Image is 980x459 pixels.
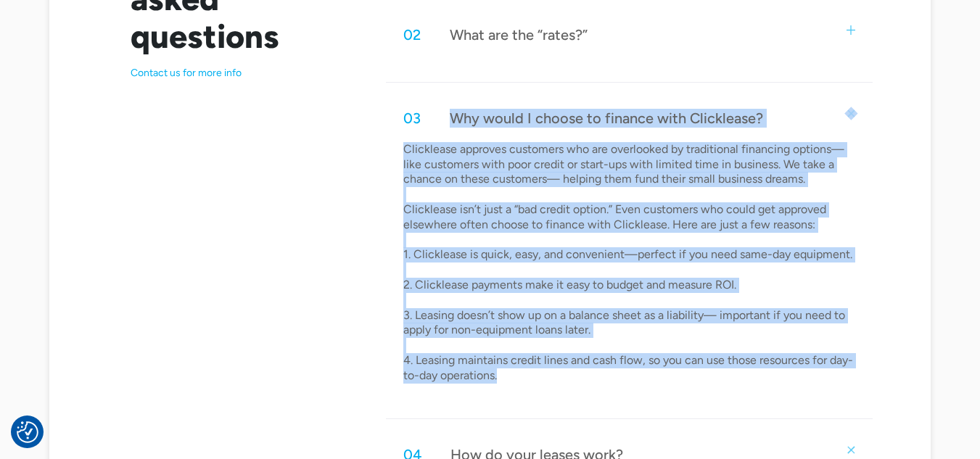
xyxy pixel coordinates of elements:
[403,142,856,384] p: Clicklease approves customers who are overlooked by traditional financing options—like customers ...
[17,421,38,443] img: Revisit consent button
[450,109,763,128] div: Why would I choose to finance with Clicklease?
[131,67,351,80] p: Contact us for more info
[847,25,856,35] img: small plus
[403,25,421,44] div: 02
[844,443,857,456] img: small plus
[844,107,857,120] img: small plus
[17,421,38,443] button: Consent Preferences
[403,109,421,128] div: 03
[450,25,588,44] div: What are the “rates?”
